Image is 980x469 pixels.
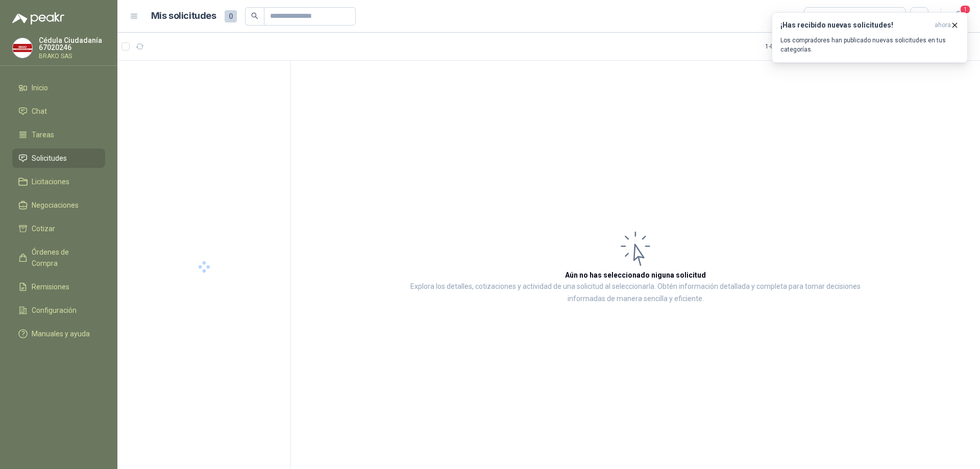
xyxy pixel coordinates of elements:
[251,12,258,19] span: search
[32,246,95,269] span: Órdenes de Compra
[151,9,216,23] h1: Mis solicitudes
[12,195,105,215] a: Negociaciones
[32,281,69,292] span: Remisiones
[32,129,54,140] span: Tareas
[12,78,105,97] a: Inicio
[393,281,878,305] p: Explora los detalles, cotizaciones y actividad de una solicitud al seleccionarla. Obtén informaci...
[32,106,47,117] span: Chat
[780,36,959,54] p: Los compradores han publicado nuevas solicitudes en tus categorías.
[32,82,48,93] span: Inicio
[780,21,930,30] h3: ¡Has recibido nuevas solicitudes!
[39,37,105,51] p: Cédula Ciudadanía 67020246
[12,12,64,24] img: Logo peakr
[772,12,968,63] button: ¡Has recibido nuevas solicitudes!ahora Los compradores han publicado nuevas solicitudes en tus ca...
[12,324,105,343] a: Manuales y ayuda
[12,149,105,168] a: Solicitudes
[949,7,968,26] button: 1
[32,200,79,211] span: Negociaciones
[12,219,105,238] a: Cotizar
[32,223,55,234] span: Cotizar
[39,53,105,59] p: BRAKO SAS
[32,305,77,316] span: Configuración
[12,172,105,191] a: Licitaciones
[13,38,32,58] img: Company Logo
[12,301,105,320] a: Configuración
[12,102,105,121] a: Chat
[960,5,971,14] span: 1
[811,11,832,22] div: Todas
[32,176,69,187] span: Licitaciones
[935,21,951,30] span: ahora
[32,328,90,339] span: Manuales y ayuda
[225,10,237,22] span: 0
[12,277,105,297] a: Remisiones
[565,269,706,281] h3: Aún no has seleccionado niguna solicitud
[765,38,817,55] div: 1 - 0 de 0
[32,153,67,164] span: Solicitudes
[12,125,105,144] a: Tareas
[12,242,105,273] a: Órdenes de Compra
